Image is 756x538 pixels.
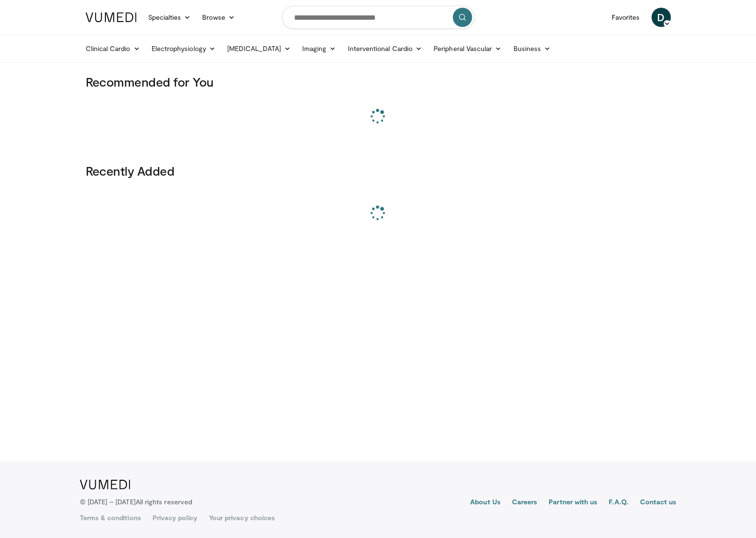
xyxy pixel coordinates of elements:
[136,498,192,506] span: All rights reserved
[153,513,197,523] a: Privacy policy
[549,497,597,509] a: Partner with us
[86,74,671,90] h3: Recommended for You
[508,39,557,58] a: Business
[606,8,646,27] a: Favorites
[221,39,296,58] a: [MEDICAL_DATA]
[80,480,130,489] img: VuMedi Logo
[196,8,241,27] a: Browse
[80,513,141,523] a: Terms & conditions
[86,13,137,22] img: VuMedi Logo
[640,497,677,509] a: Contact us
[512,497,538,509] a: Careers
[428,39,507,58] a: Peripheral Vascular
[609,497,628,509] a: F.A.Q.
[296,39,342,58] a: Imaging
[142,8,197,27] a: Specialties
[80,497,192,507] p: © [DATE] – [DATE]
[80,39,146,58] a: Clinical Cardio
[470,497,500,509] a: About Us
[652,8,671,27] a: D
[342,39,428,58] a: Interventional Cardio
[209,513,275,523] a: Your privacy choices
[86,163,671,179] h3: Recently Added
[282,6,474,29] input: Search topics, interventions
[146,39,221,58] a: Electrophysiology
